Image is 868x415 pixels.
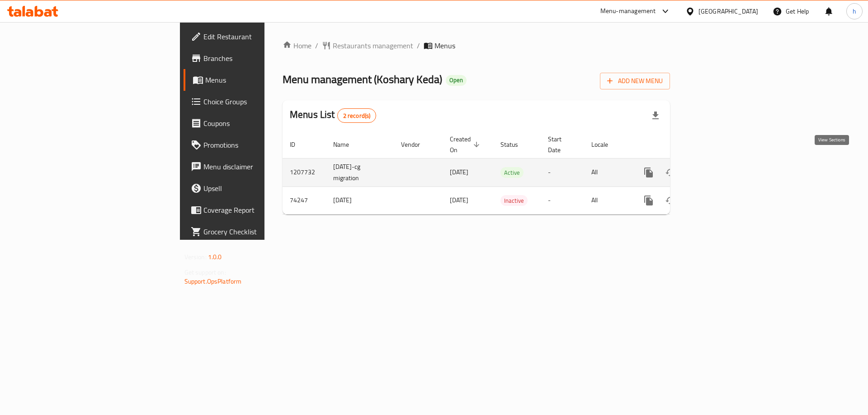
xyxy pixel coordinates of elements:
[607,75,663,87] span: Add New Menu
[401,139,432,150] span: Vendor
[203,118,318,129] span: Coupons
[184,275,242,287] a: Support.OpsPlatform
[645,105,666,126] div: Export file
[184,199,325,221] a: Coverage Report
[631,131,732,159] th: Actions
[203,96,318,107] span: Choice Groups
[333,40,413,51] span: Restaurants management
[434,40,455,51] span: Menus
[203,161,318,172] span: Menu disclaimer
[337,108,377,123] div: Total records count
[450,194,468,206] span: [DATE]
[500,139,530,150] span: Status
[660,190,681,211] button: Change Status
[184,156,325,177] a: Menu disclaimer
[326,158,394,187] td: [DATE]-cg migration
[600,6,656,17] div: Menu-management
[450,166,468,178] span: [DATE]
[600,73,670,89] button: Add New Menu
[184,47,325,69] a: Branches
[660,162,681,183] button: Change Status
[417,40,420,51] li: /
[283,69,442,89] span: Menu management ( Koshary Keda )
[638,162,660,183] button: more
[203,183,318,194] span: Upsell
[184,91,325,112] a: Choice Groups
[541,187,584,214] td: -
[184,69,325,91] a: Menus
[184,112,325,134] a: Coupons
[698,6,758,16] div: [GEOGRAPHIC_DATA]
[203,53,318,64] span: Branches
[203,31,318,42] span: Edit Restaurant
[326,187,394,214] td: [DATE]
[450,134,482,155] span: Created On
[322,40,413,51] a: Restaurants management
[446,75,467,86] div: Open
[584,158,631,187] td: All
[290,108,376,123] h2: Menus List
[184,221,325,242] a: Grocery Checklist
[184,177,325,199] a: Upsell
[500,196,528,206] span: Inactive
[283,40,670,51] nav: breadcrumb
[184,26,325,47] a: Edit Restaurant
[205,75,318,85] span: Menus
[591,139,620,150] span: Locale
[548,134,573,155] span: Start Date
[283,131,732,214] table: enhanced table
[638,190,660,211] button: more
[203,205,318,215] span: Coverage Report
[184,251,207,263] span: Version:
[203,140,318,150] span: Promotions
[184,266,226,278] span: Get support on:
[541,158,584,187] td: -
[338,112,376,120] span: 2 record(s)
[333,139,361,150] span: Name
[208,251,222,263] span: 1.0.0
[290,139,307,150] span: ID
[853,6,856,16] span: h
[584,187,631,214] td: All
[184,134,325,156] a: Promotions
[203,226,318,237] span: Grocery Checklist
[500,168,524,178] span: Active
[446,76,467,84] span: Open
